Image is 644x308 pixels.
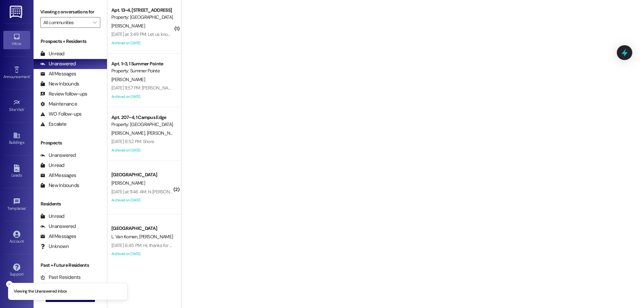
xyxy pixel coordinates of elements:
[3,261,30,280] a: Support
[26,205,27,210] span: •
[40,111,82,118] div: WO Follow-ups
[3,130,30,148] a: Buildings
[111,250,174,258] div: Archived on [DATE]
[40,7,100,17] label: Viewing conversations for
[147,130,182,136] span: [PERSON_NAME]
[111,114,173,121] div: Apt. 207~4, 1 Campus Edge
[93,20,97,25] i: 
[40,50,64,57] div: Unread
[40,172,76,179] div: All Messages
[3,196,30,214] a: Templates •
[111,85,340,91] div: [DATE] 11:57 PM: [PERSON_NAME] and I just had a chat, and he is willing to switch the apartment w...
[40,152,76,159] div: Unanswered
[111,93,174,101] div: Archived on [DATE]
[10,6,23,18] img: ResiDesk Logo
[14,289,67,295] p: Viewing the Unanswered inbox
[139,234,173,240] span: [PERSON_NAME]
[40,60,76,67] div: Unanswered
[111,76,145,82] span: [PERSON_NAME]
[111,130,147,136] span: [PERSON_NAME]
[40,70,76,77] div: All Messages
[111,121,173,128] div: Property: [GEOGRAPHIC_DATA]
[40,233,76,240] div: All Messages
[111,39,174,47] div: Archived on [DATE]
[3,97,30,115] a: Site Visit •
[3,229,30,247] a: Account
[40,213,64,220] div: Unread
[111,234,139,240] span: L. Van Komen
[111,196,174,204] div: Archived on [DATE]
[40,162,64,169] div: Unread
[30,73,31,78] span: •
[40,182,79,189] div: New Inbounds
[111,14,173,21] div: Property: [GEOGRAPHIC_DATA]
[3,31,30,49] a: Inbox
[111,225,173,232] div: [GEOGRAPHIC_DATA]
[40,223,76,230] div: Unanswered
[40,243,69,250] div: Unknown
[34,139,107,146] div: Prospects
[111,31,205,37] div: [DATE] at 3:49 PM: Let us know, thanks so much!
[40,101,77,108] div: Maintenance
[111,180,145,186] span: [PERSON_NAME]
[111,138,154,144] div: [DATE] 8:52 PM: Shore
[40,80,79,87] div: New Inbounds
[111,171,173,178] div: [GEOGRAPHIC_DATA]
[34,200,107,207] div: Residents
[40,90,87,98] div: Review follow-ups
[43,17,90,28] input: All communities
[111,146,174,155] div: Archived on [DATE]
[40,274,81,281] div: Past Residents
[111,23,145,29] span: [PERSON_NAME]
[111,60,173,67] div: Apt. 1~3, 1 Summer Pointe
[24,106,25,111] span: •
[3,163,30,181] a: Leads
[34,262,107,269] div: Past + Future Residents
[111,7,173,14] div: Apt. 13~4, [STREET_ADDRESS]
[40,121,66,128] div: Escalate
[6,281,13,288] button: Close toast
[34,38,107,45] div: Prospects + Residents
[111,67,173,74] div: Property: Summer Pointe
